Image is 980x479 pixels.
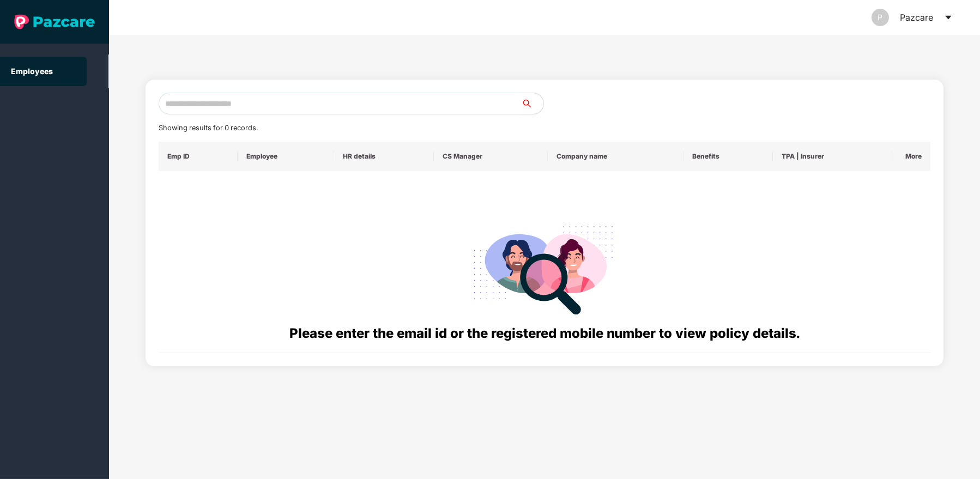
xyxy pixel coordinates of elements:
[521,99,543,108] span: search
[289,325,800,341] span: Please enter the email id or the registered mobile number to view policy details.
[892,142,931,171] th: More
[548,142,683,171] th: Company name
[878,9,883,26] span: P
[521,93,544,114] button: search
[334,142,434,171] th: HR details
[159,124,258,132] span: Showing results for 0 records.
[11,66,53,76] a: Employees
[159,142,238,171] th: Emp ID
[773,142,892,171] th: TPA | Insurer
[683,142,772,171] th: Benefits
[466,213,623,323] img: svg+xml;base64,PHN2ZyB4bWxucz0iaHR0cDovL3d3dy53My5vcmcvMjAwMC9zdmciIHdpZHRoPSIyODgiIGhlaWdodD0iMj...
[434,142,548,171] th: CS Manager
[944,13,953,22] span: caret-down
[238,142,334,171] th: Employee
